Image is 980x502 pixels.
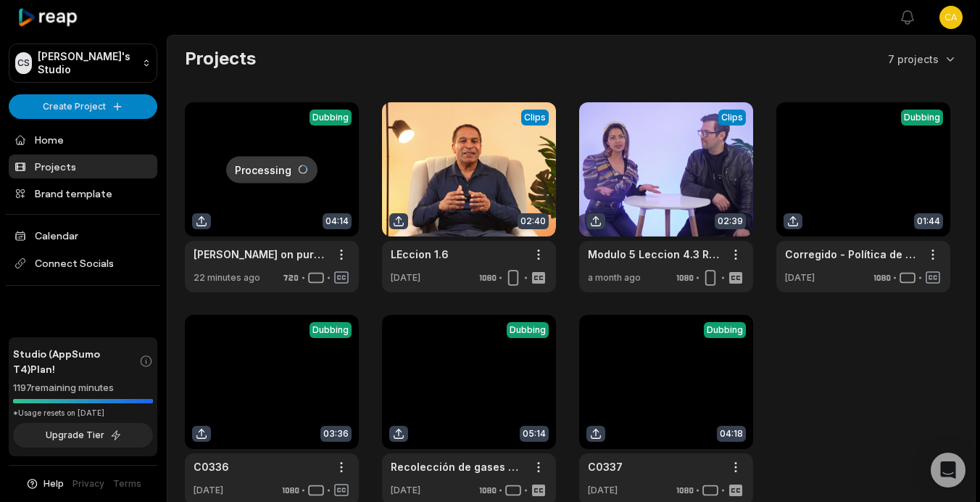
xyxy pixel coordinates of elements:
a: LEccion 1.6 [391,247,449,262]
button: Create Project [9,94,157,119]
button: Upgrade Tier [13,423,153,448]
a: Projects [9,155,157,178]
a: Home [9,128,157,152]
a: Terms [113,477,141,490]
p: [PERSON_NAME]'s Studio [38,50,136,76]
div: *Usage resets on [DATE] [13,408,153,419]
span: Studio (AppSumo T4) Plan! [13,346,139,376]
span: Help [43,477,64,490]
a: Recolección de gases arteriales [391,459,524,474]
a: Calendar [9,223,157,247]
a: C0336 [194,459,229,474]
a: Corregido - Política de humanización [785,247,918,262]
a: Modulo 5 Leccion 4.3 Regulacion emocional [588,247,721,262]
a: C0337 [588,459,623,474]
button: 7 projects [888,52,958,67]
span: Connect Socials [9,250,157,276]
div: 1197 remaining minutes [13,381,153,395]
div: Open Intercom Messenger [931,453,966,487]
a: Privacy [72,477,104,490]
a: Brand template [9,181,157,205]
h2: Projects [185,47,256,70]
div: CS [15,52,32,74]
a: [PERSON_NAME] on purpose, culture and growth mindset [194,247,327,262]
button: Help [25,477,64,490]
